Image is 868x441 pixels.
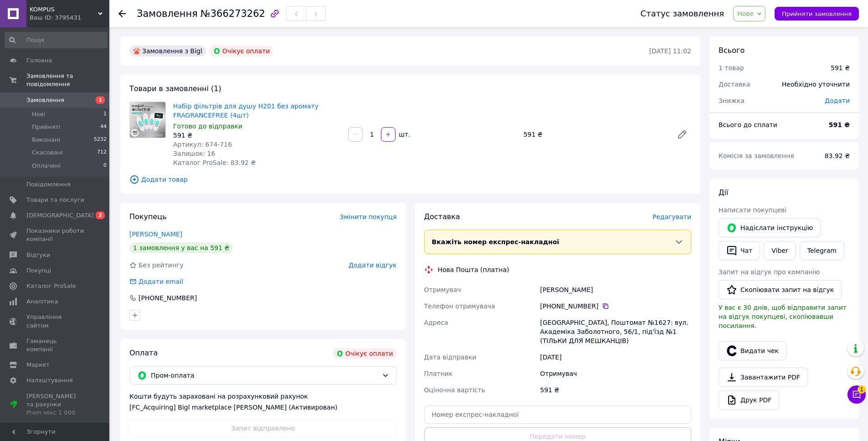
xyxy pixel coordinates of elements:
span: Нове [737,10,754,17]
span: Замовлення [137,8,198,19]
span: Повідомлення [26,180,71,189]
div: 591 ₴ [520,128,669,141]
div: 1 замовлення у вас на 591 ₴ [129,242,233,253]
span: Оплачені [32,162,61,170]
button: Надіслати інструкцію [719,218,821,237]
b: 591 ₴ [829,121,850,128]
div: Кошти будуть зараховані на розрахунковий рахунок [129,392,397,412]
div: 591 ₴ [831,63,850,72]
div: 591 ₴ [173,131,341,140]
span: Телефон отримувача [424,303,495,310]
span: Готово до відправки [173,123,242,130]
span: Додати товар [129,174,691,185]
div: Очікує оплати [210,46,274,56]
span: Нові [32,110,45,118]
div: Замовлення з Bigl [129,46,206,56]
div: Додати email [138,277,184,286]
span: Пром-оплата [151,370,378,380]
div: Додати email [128,277,184,286]
span: Доставка [424,212,460,221]
div: Prom мікс 1 000 [26,409,84,417]
span: Каталог ProSale: 83.92 ₴ [173,159,256,166]
span: Вкажіть номер експрес-накладної [432,238,560,246]
span: [DEMOGRAPHIC_DATA] [26,211,94,220]
span: 1 [103,110,107,118]
a: Завантажити PDF [719,368,808,387]
span: 0 [103,162,107,170]
span: Скасовані [32,149,63,157]
div: [PERSON_NAME] [538,282,693,298]
span: Без рейтингу [139,262,184,269]
div: [FC_Acquiring] Bigl marketplace [PERSON_NAME] (Активирован) [129,403,397,412]
div: Отримувач [538,365,693,382]
span: Додати [825,97,850,104]
span: 712 [97,149,107,157]
span: 1 [96,96,105,104]
span: Замовлення та повідомлення [26,72,109,88]
time: [DATE] 11:02 [649,47,691,55]
span: 1 товар [719,64,744,72]
span: 5232 [94,136,107,144]
button: Чат [719,241,760,260]
span: Головна [26,56,52,65]
span: Товари та послуги [26,196,84,204]
div: шт. [396,130,411,139]
span: Отримувач [424,286,461,293]
span: Платник [424,370,453,377]
button: Чат з покупцем1 [847,385,866,404]
span: Написати покупцеві [719,206,786,214]
a: Viber [764,241,796,260]
span: Дії [719,188,728,197]
div: [PHONE_NUMBER] [138,293,198,303]
a: Друк PDF [719,390,779,410]
span: Товари в замовленні (1) [129,84,221,93]
div: Необхідно уточнити [776,74,855,94]
span: Редагувати [652,213,691,220]
span: Додати відгук [349,262,396,269]
button: Скопіювати запит на відгук [719,280,842,299]
span: №366273262 [200,8,265,19]
input: Пошук [5,32,108,48]
span: Виконані [32,136,60,144]
div: [DATE] [538,349,693,365]
a: Набір фільтрів для душу H201 без аромату FRAGRANCEFREE (4шт) [173,103,318,119]
span: 1 [858,385,866,393]
span: Доставка [719,81,750,88]
span: Аналітика [26,297,58,306]
span: Маркет [26,361,50,369]
span: Всього [719,46,745,55]
span: Покупці [26,267,51,275]
span: У вас є 30 днів, щоб відправити запит на відгук покупцеві, скопіювавши посилання. [719,304,847,329]
div: [GEOGRAPHIC_DATA], Поштомат №1627: вул. Академіка Заболотного, 56/1, під'їзд №1 (ТІЛЬКИ ДЛЯ МЕШКА... [538,314,693,349]
button: Запит відправлено [129,419,397,437]
span: Оціночна вартість [424,386,485,394]
span: Управління сайтом [26,313,84,329]
input: Номер експрес-накладної [424,405,692,424]
span: Дата відправки [424,354,477,361]
span: Знижка [719,97,745,104]
span: Адреса [424,319,448,326]
span: [PERSON_NAME] та рахунки [26,392,84,417]
span: Прийняті [32,123,60,131]
span: Комісія за замовлення [719,152,794,159]
button: Видати чек [719,341,786,360]
span: Запит на відгук про компанію [719,268,820,276]
div: Статус замовлення [641,9,724,18]
span: Замовлення [26,96,64,104]
span: Гаманець компанії [26,337,84,354]
a: Telegram [800,241,844,260]
span: 2 [96,211,105,219]
div: Нова Пошта (платна) [436,265,512,274]
span: Показники роботи компанії [26,227,84,243]
img: Набір фільтрів для душу H201 без аромату FRAGRANCEFREE (4шт) [130,102,165,138]
button: Прийняти замовлення [775,7,859,21]
span: Налаштування [26,376,73,385]
span: 44 [100,123,107,131]
div: 591 ₴ [538,382,693,398]
div: [PHONE_NUMBER] [540,302,691,311]
span: Оплата [129,349,158,357]
div: Ваш ID: 3795431 [30,14,109,22]
span: Залишок: 16 [173,150,215,157]
div: Очікує оплати [333,348,397,359]
span: 83.92 ₴ [825,152,850,159]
